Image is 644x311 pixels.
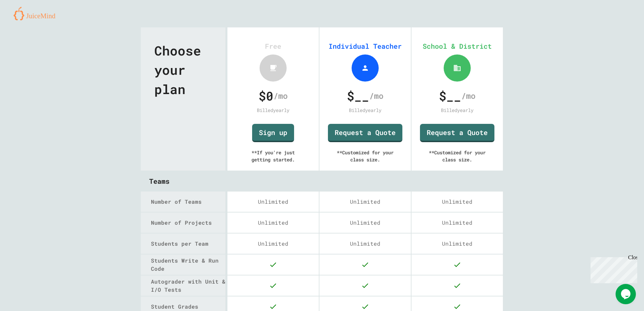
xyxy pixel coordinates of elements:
[328,87,402,105] div: /mo
[236,87,310,105] div: /mo
[319,192,411,212] div: Unlimited
[227,213,319,233] div: Unlimited
[418,107,496,114] div: Billed yearly
[319,234,411,254] div: Unlimited
[412,213,503,233] div: Unlimited
[347,87,369,105] span: $ __
[234,142,312,170] div: ** If you're just getting started.
[439,87,461,105] span: $ __
[412,234,503,254] div: Unlimited
[141,27,225,171] div: Choose your plan
[234,107,312,114] div: Billed yearly
[420,124,494,142] a: Request a Quote
[328,124,402,142] a: Request a Quote
[151,277,225,294] div: Autograder with Unit & I/O Tests
[3,3,47,43] div: Chat with us now!Close
[326,107,404,114] div: Billed yearly
[151,257,225,273] div: Students Write & Run Code
[252,124,294,142] a: Sign up
[151,303,225,311] div: Student Grades
[420,87,494,105] div: /mo
[234,41,312,51] div: Free
[227,234,319,254] div: Unlimited
[259,87,273,105] span: $ 0
[151,240,225,248] div: Students per Team
[14,7,61,20] img: logo-orange.svg
[151,219,225,227] div: Number of Projects
[418,142,496,170] div: ** Customized for your class size.
[227,192,319,212] div: Unlimited
[616,284,637,304] iframe: chat widget
[151,198,225,206] div: Number of Teams
[418,41,496,51] div: School & District
[588,254,637,283] iframe: chat widget
[326,142,404,170] div: ** Customized for your class size.
[141,171,503,191] div: Teams
[319,213,411,233] div: Unlimited
[412,192,503,212] div: Unlimited
[326,41,404,51] div: Individual Teacher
